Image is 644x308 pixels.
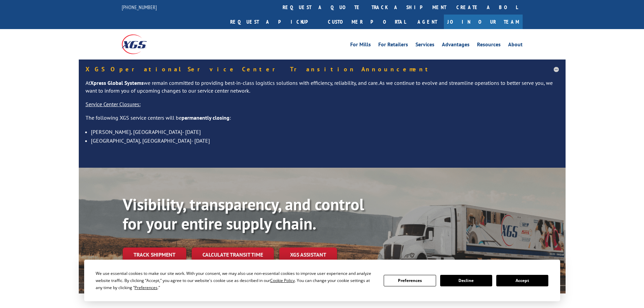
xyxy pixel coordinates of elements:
[384,275,436,286] button: Preferences
[122,4,157,10] a: [PHONE_NUMBER]
[477,42,501,49] a: Resources
[270,278,295,283] span: Cookie Policy
[411,15,444,29] a: Agent
[90,79,144,86] strong: Xpress Global Systems
[225,15,323,29] a: Request a pickup
[86,66,559,72] h5: XGS Operational Service Center Transition Announcement
[123,194,364,234] b: Visibility, transparency, and control for your entire supply chain.
[91,127,559,136] li: [PERSON_NAME], [GEOGRAPHIC_DATA]- [DATE]
[350,42,371,49] a: For Mills
[86,79,559,101] p: At we remain committed to providing best-in-class logistics solutions with efficiency, reliabilit...
[96,270,376,291] div: We use essential cookies to make our site work. With your consent, we may also use non-essential ...
[415,42,434,49] a: Services
[508,42,523,49] a: About
[135,285,158,290] span: Preferences
[279,247,337,262] a: XGS ASSISTANT
[86,101,141,108] u: Service Center Closures:
[442,42,470,49] a: Advantages
[440,275,492,286] button: Decline
[182,114,230,121] strong: permanently closing
[496,275,548,286] button: Accept
[86,114,559,127] p: The following XGS service centers will be :
[323,15,411,29] a: Customer Portal
[91,136,559,145] li: [GEOGRAPHIC_DATA], [GEOGRAPHIC_DATA]- [DATE]
[84,260,560,301] div: Cookie Consent Prompt
[378,42,408,49] a: For Retailers
[123,247,186,262] a: Track shipment
[444,15,523,29] a: Join Our Team
[192,247,274,262] a: Calculate transit time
